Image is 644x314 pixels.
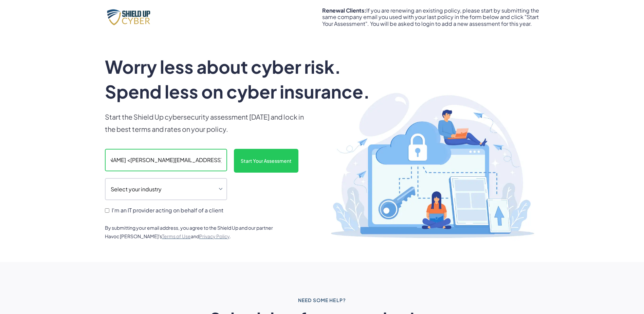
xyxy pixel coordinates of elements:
[298,296,346,304] div: Need some help?
[322,7,539,27] div: If you are renewing an existing policy, please start by submitting the same company email you use...
[105,149,227,171] input: Enter your company email
[162,233,191,239] a: Terms of Use
[105,208,109,213] input: I'm an IT provider acting on behalf of a client
[322,7,366,14] strong: Renewal Clients:
[112,207,223,213] span: I'm an IT provider acting on behalf of a client
[199,233,229,239] a: Privacy Policy
[105,149,309,215] form: scanform
[105,111,309,135] p: Start the Shield Up cybersecurity assessment [DATE] and lock in the best terms and rates on your ...
[234,149,298,173] input: Start Your Assessment
[105,224,281,241] div: By submitting your email address, you agree to the Shield Up and our partner Havoc [PERSON_NAME]'...
[105,7,156,27] img: Shield Up Cyber Logo
[105,54,387,104] h1: Worry less about cyber risk. Spend less on cyber insurance.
